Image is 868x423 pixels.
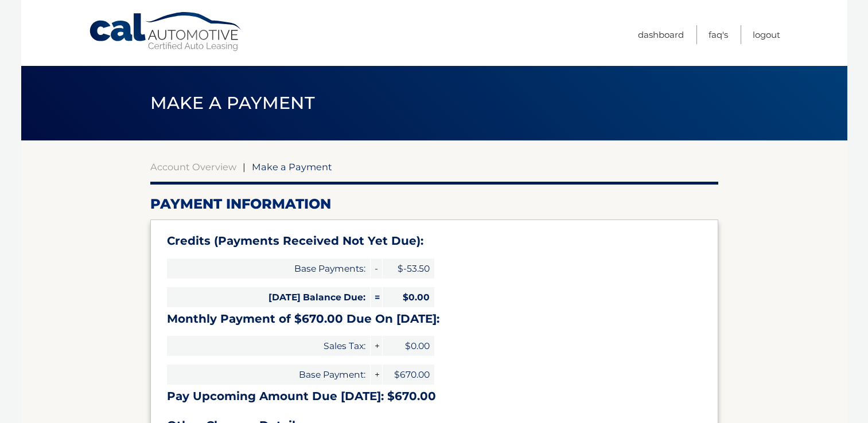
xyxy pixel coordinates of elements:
[243,161,246,173] span: |
[150,92,315,113] span: Make a Payment
[167,365,370,385] span: Base Payment:
[150,195,718,213] h2: Payment Information
[167,234,702,248] h3: Credits (Payments Received Not Yet Due):
[167,258,370,279] span: Base Payments:
[383,287,434,307] span: $0.00
[383,258,434,279] span: $-53.50
[252,161,332,173] span: Make a Payment
[167,336,370,356] span: Sales Tax:
[167,287,370,307] span: [DATE] Balance Due:
[371,336,382,356] span: +
[371,365,382,385] span: +
[371,258,382,279] span: -
[167,389,702,404] h3: Pay Upcoming Amount Due [DATE]: $670.00
[88,11,243,52] a: Cal Automotive
[709,25,728,44] a: FAQ's
[638,25,684,44] a: Dashboard
[371,287,382,307] span: =
[383,365,434,385] span: $670.00
[383,336,434,356] span: $0.00
[150,161,236,173] a: Account Overview
[167,312,702,326] h3: Monthly Payment of $670.00 Due On [DATE]:
[753,25,780,44] a: Logout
